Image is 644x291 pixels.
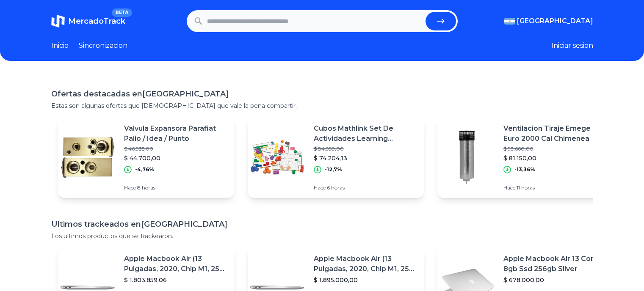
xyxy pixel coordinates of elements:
[248,117,424,198] a: Featured imageCubos Mathlink Set De Actividades Learning Resources$ 84.999,00$ 74.204,13-12,7%Hac...
[51,102,593,110] p: Estas son algunas ofertas que [DEMOGRAPHIC_DATA] que vale la pena compartir.
[314,254,417,274] p: Apple Macbook Air (13 Pulgadas, 2020, Chip M1, 256 Gb De Ssd, 8 Gb De Ram) - Plata
[112,8,132,17] span: BETA
[248,128,307,187] img: Featured image
[124,145,227,152] p: $ 46.935,00
[124,184,227,191] p: Hace 8 horas
[79,41,127,51] a: Sincronizacion
[503,254,607,274] p: Apple Macbook Air 13 Core I5 8gb Ssd 256gb Silver
[135,166,154,173] p: -4,76%
[314,154,417,162] p: $ 74.204,13
[314,145,417,152] p: $ 84.999,00
[514,166,535,173] p: -13,36%
[503,124,607,144] p: Ventilacion Tiraje Emege Euro 2000 Cal Chimenea
[504,18,515,25] img: Argentina
[51,232,593,240] p: Los ultimos productos que se trackearon.
[58,128,117,187] img: Featured image
[551,41,593,51] button: Iniciar sesion
[325,166,342,173] p: -12,7%
[58,117,234,198] a: Featured imageValvula Expansora Parafiat Palio / Idea / Punto$ 46.935,00$ 44.700,00-4,76%Hace 8 h...
[68,16,125,26] span: MercadoTrack
[51,14,65,28] img: MercadoTrack
[504,16,593,26] button: [GEOGRAPHIC_DATA]
[51,41,69,51] a: Inicio
[314,184,417,191] p: Hace 6 horas
[437,128,497,187] img: Featured image
[314,124,417,144] p: Cubos Mathlink Set De Actividades Learning Resources
[124,254,227,274] p: Apple Macbook Air (13 Pulgadas, 2020, Chip M1, 256 Gb De Ssd, 8 Gb De Ram) - Plata
[124,124,227,144] p: Valvula Expansora Parafiat Palio / Idea / Punto
[51,14,125,28] a: MercadoTrackBETA
[503,184,607,191] p: Hace 11 horas
[503,276,607,284] p: $ 678.000,00
[51,88,593,100] h1: Ofertas destacadas en [GEOGRAPHIC_DATA]
[503,154,607,162] p: $ 81.150,00
[517,16,593,26] span: [GEOGRAPHIC_DATA]
[124,154,227,162] p: $ 44.700,00
[124,276,227,284] p: $ 1.803.859,06
[51,218,593,230] h1: Ultimos trackeados en [GEOGRAPHIC_DATA]
[437,117,614,198] a: Featured imageVentilacion Tiraje Emege Euro 2000 Cal Chimenea$ 93.660,00$ 81.150,00-13,36%Hace 11...
[314,276,417,284] p: $ 1.895.000,00
[503,145,607,152] p: $ 93.660,00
